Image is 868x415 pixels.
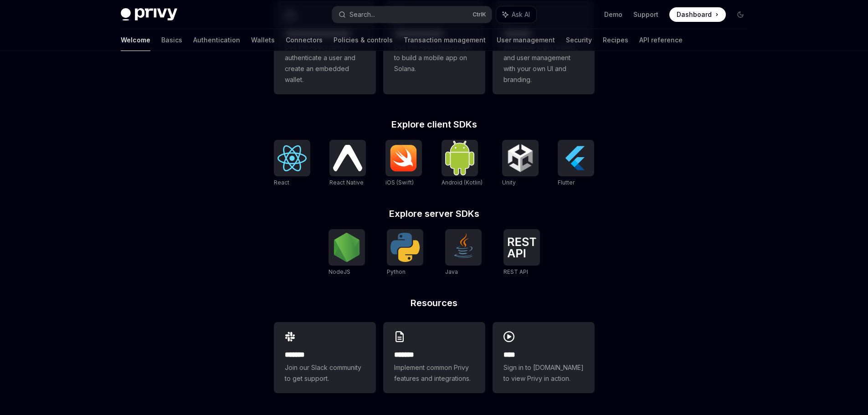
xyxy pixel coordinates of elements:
a: API reference [639,29,683,51]
h2: Explore client SDKs [274,120,595,129]
span: Whitelabel login, wallets, and user management with your own UI and branding. [503,41,584,85]
a: NodeJSNodeJS [329,229,365,277]
span: Ask AI [512,10,530,19]
a: Security [566,29,592,51]
a: **** **Implement common Privy features and integrations. [383,322,485,393]
a: Wallets [251,29,275,51]
img: Python [390,233,420,262]
a: React NativeReact Native [329,140,366,187]
span: Unity [502,179,516,186]
a: ReactReact [274,140,310,187]
img: NodeJS [332,233,361,262]
span: Sign in to [DOMAIN_NAME] to view Privy in action. [503,362,584,384]
span: Use the React Native SDK to build a mobile app on Solana. [394,41,474,74]
a: Recipes [603,29,628,51]
span: Join our Slack community to get support. [285,362,365,384]
a: UnityUnity [502,140,539,187]
span: React Native [329,179,364,186]
a: Policies & controls [334,29,393,51]
button: Toggle dark mode [733,7,748,22]
img: Unity [506,143,535,173]
span: Ctrl K [473,11,486,18]
img: Java [449,233,478,262]
img: React Native [333,145,362,171]
span: Python [387,268,406,275]
a: Authentication [193,29,240,51]
img: Android (Kotlin) [445,141,474,175]
a: Welcome [121,29,150,51]
a: Support [633,10,658,19]
img: iOS (Swift) [389,144,418,172]
span: Dashboard [677,10,712,19]
img: React [277,145,307,171]
h2: Resources [274,298,595,307]
button: Ask AI [496,6,536,23]
a: FlutterFlutter [558,140,594,187]
h2: Explore server SDKs [274,209,595,218]
a: Transaction management [404,29,486,51]
a: **** **Join our Slack community to get support. [274,322,376,393]
span: Android (Kotlin) [442,179,483,186]
span: iOS (Swift) [385,179,414,186]
a: JavaJava [445,229,482,277]
span: Use the React SDK to authenticate a user and create an embedded wallet. [285,41,365,85]
img: dark logo [121,8,177,21]
span: React [274,179,289,186]
a: ****Sign in to [DOMAIN_NAME] to view Privy in action. [493,322,595,393]
a: Demo [604,10,622,19]
span: Implement common Privy features and integrations. [394,362,474,384]
a: iOS (Swift)iOS (Swift) [385,140,422,187]
a: User management [497,29,555,51]
span: Java [445,268,458,275]
div: Search... [349,9,375,20]
a: Android (Kotlin)Android (Kotlin) [442,140,483,187]
a: Connectors [286,29,323,51]
a: Dashboard [669,7,726,22]
a: REST APIREST API [503,229,540,277]
img: Flutter [561,143,591,173]
a: PythonPython [387,229,423,277]
span: NodeJS [329,268,350,275]
span: Flutter [558,179,575,186]
button: Search...CtrlK [332,6,492,23]
span: REST API [503,268,528,275]
a: Basics [161,29,182,51]
img: REST API [507,237,536,257]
